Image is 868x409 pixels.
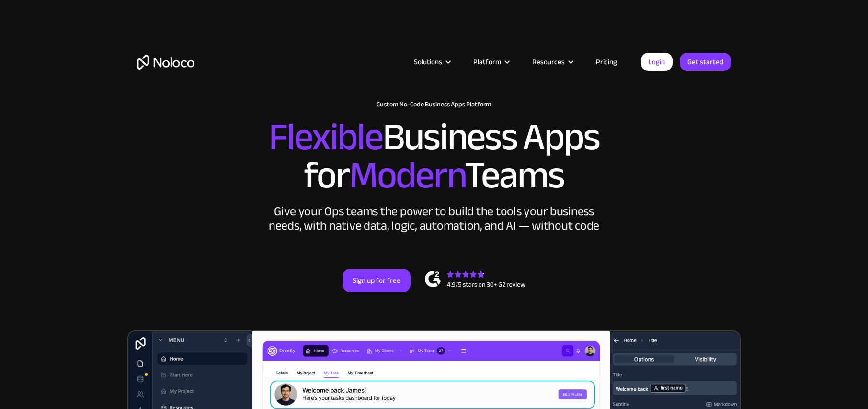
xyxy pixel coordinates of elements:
a: Sign up for free [343,269,411,292]
a: Get started [680,53,731,71]
a: Login [641,53,673,71]
div: Platform [473,56,501,68]
h2: Business Apps for Teams [137,118,731,195]
a: Pricing [584,56,629,68]
div: Platform [461,56,520,68]
div: Solutions [402,56,461,68]
div: Resources [520,56,584,68]
div: Solutions [414,56,442,68]
span: Modern [349,140,465,211]
a: home [137,55,194,70]
span: Flexible [269,101,383,173]
div: Give your Ops teams the power to build the tools your business needs, with native data, logic, au... [266,204,602,233]
div: Resources [532,56,565,68]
